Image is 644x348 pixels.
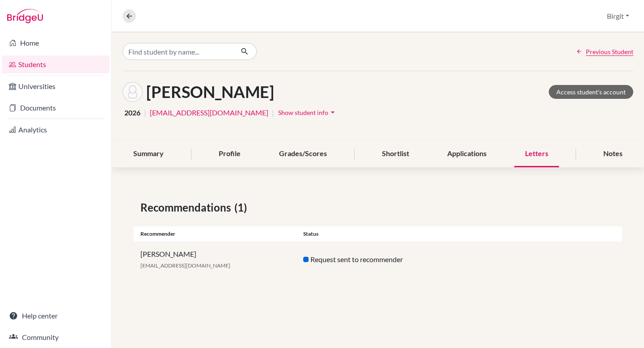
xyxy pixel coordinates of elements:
[140,262,230,269] span: [EMAIL_ADDRESS][DOMAIN_NAME]
[278,109,328,116] span: Show student info
[2,328,110,346] a: Community
[549,85,633,99] a: Access student's account
[603,8,633,25] button: Birgit
[150,107,268,118] a: [EMAIL_ADDRESS][DOMAIN_NAME]
[2,55,110,73] a: Students
[514,141,559,167] div: Letters
[593,141,633,167] div: Notes
[278,106,338,119] button: Show student infoarrow_drop_down
[134,230,297,238] div: Recommender
[268,141,338,167] div: Grades/Scores
[208,141,251,167] div: Profile
[140,199,234,216] span: Recommendations
[7,9,43,23] img: Bridge-U
[436,141,497,167] div: Applications
[2,34,110,52] a: Home
[272,107,274,118] span: |
[2,77,110,95] a: Universities
[328,108,337,117] i: arrow_drop_down
[123,82,143,102] img: Kabir Variava's avatar
[297,230,459,238] div: Status
[124,107,140,118] span: 2026
[146,82,274,102] h1: [PERSON_NAME]
[371,141,420,167] div: Shortlist
[123,43,233,60] input: Find student by name...
[234,199,250,216] span: (1)
[2,307,110,325] a: Help center
[2,121,110,139] a: Analytics
[2,99,110,117] a: Documents
[144,107,146,118] span: |
[134,249,297,270] div: [PERSON_NAME]
[123,141,174,167] div: Summary
[586,47,633,56] span: Previous Student
[576,47,633,56] a: Previous Student
[297,254,459,265] div: Request sent to recommender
